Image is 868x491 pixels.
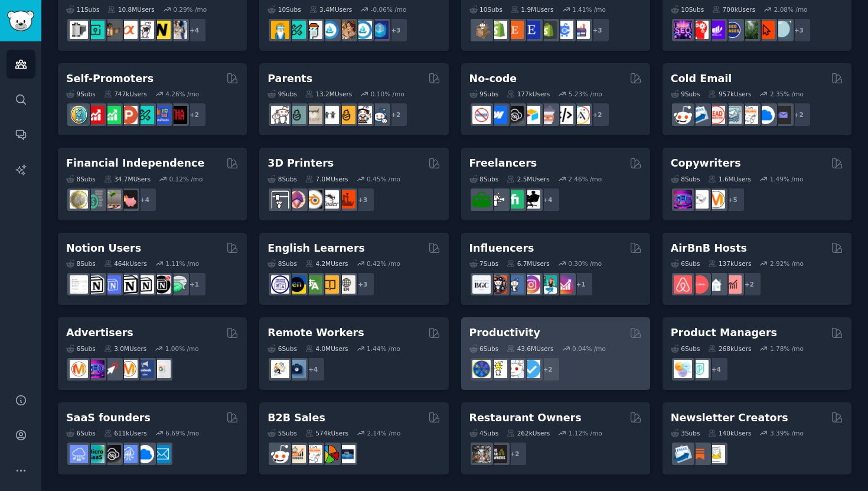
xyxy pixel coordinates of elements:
[787,18,811,43] div: + 3
[173,5,207,14] div: 0.29 % /mo
[136,106,154,124] img: alphaandbetausers
[712,5,755,14] div: 700k Users
[367,344,400,353] div: 1.44 % /mo
[271,445,289,463] img: sales
[304,106,322,124] img: beyondthebump
[104,429,147,437] div: 611k Users
[70,360,88,378] img: marketing
[707,21,725,39] img: seogrowth
[119,275,138,294] img: NotionGeeks
[267,429,297,437] div: 5 Sub s
[66,71,154,86] h2: Self-Promoters
[337,106,355,124] img: NewParents
[107,5,154,14] div: 10.8M Users
[367,429,400,437] div: 2.14 % /mo
[86,445,105,463] img: microsaas
[354,21,372,39] img: OpenseaMarket
[489,106,507,124] img: webflow
[288,106,306,124] img: SingleParents
[572,5,606,14] div: 1.41 % /mo
[469,156,537,171] h2: Freelancers
[522,190,540,209] img: Freelancers
[103,275,121,294] img: FreeNotionTemplates
[671,175,700,183] div: 8 Sub s
[321,190,339,209] img: ender3
[522,275,540,294] img: InstagramMarketing
[267,156,334,171] h2: 3D Printers
[371,90,404,98] div: 0.10 % /mo
[522,21,540,39] img: EtsySellers
[104,344,147,353] div: 3.0M Users
[674,445,692,463] img: Emailmarketing
[66,241,141,256] h2: Notion Users
[502,441,527,466] div: + 2
[104,259,147,268] div: 464k Users
[539,106,557,124] img: nocodelowcode
[469,429,499,437] div: 4 Sub s
[690,275,709,294] img: AirBnBHosts
[70,21,88,39] img: analog
[505,21,524,39] img: Etsy
[337,21,355,39] img: CryptoArt
[152,106,171,124] img: betatests
[321,106,339,124] img: toddlers
[321,445,339,463] img: B2BSales
[305,259,348,268] div: 4.2M Users
[66,429,96,437] div: 6 Sub s
[152,360,171,378] img: googleads
[756,21,775,39] img: GoogleSearchConsole
[690,106,709,124] img: Emailmarketing
[568,175,602,183] div: 2.46 % /mo
[337,445,355,463] img: B_2_B_Selling_Tips
[555,21,573,39] img: ecommercemarketing
[103,190,121,209] img: Fire
[288,445,306,463] img: salestechniques
[370,106,389,124] img: Parents
[350,272,375,297] div: + 3
[690,445,709,463] img: Substack
[708,429,751,437] div: 140k Users
[267,175,297,183] div: 8 Sub s
[152,445,171,463] img: SaaS_Email_Marketing
[182,102,207,127] div: + 2
[770,344,804,353] div: 1.78 % /mo
[469,259,499,268] div: 7 Sub s
[165,344,199,353] div: 1.00 % /mo
[740,106,758,124] img: b2b_sales
[723,275,742,294] img: AirBnBInvesting
[86,275,105,294] img: notioncreations
[169,106,187,124] img: TestMyApp
[708,344,751,353] div: 268k Users
[671,5,704,14] div: 10 Sub s
[569,429,602,437] div: 1.12 % /mo
[321,21,339,39] img: OpenSeaNFT
[707,445,725,463] img: Newsletters
[119,106,138,124] img: ProductHunters
[288,275,306,294] img: EnglishLearning
[674,275,692,294] img: airbnb_hosts
[773,21,791,39] img: The_SEO
[555,106,573,124] img: NoCodeMovement
[267,344,297,353] div: 6 Sub s
[267,326,364,340] h2: Remote Workers
[536,357,560,382] div: + 2
[774,5,808,14] div: 2.08 % /mo
[103,21,121,39] img: AnalogCommunity
[723,21,742,39] img: SEO_cases
[671,71,732,86] h2: Cold Email
[773,106,791,124] img: EmailOutreach
[304,445,322,463] img: b2b_sales
[572,21,590,39] img: ecommerce_growth
[770,259,804,268] div: 2.92 % /mo
[304,190,322,209] img: blender
[707,190,725,209] img: content_marketing
[505,190,524,209] img: Fiverr
[337,275,355,294] img: Learn_English
[383,102,408,127] div: + 2
[723,106,742,124] img: coldemail
[103,360,121,378] img: PPC
[674,190,692,209] img: SEO
[305,90,352,98] div: 13.2M Users
[267,5,301,14] div: 10 Sub s
[337,190,355,209] img: FixMyPrint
